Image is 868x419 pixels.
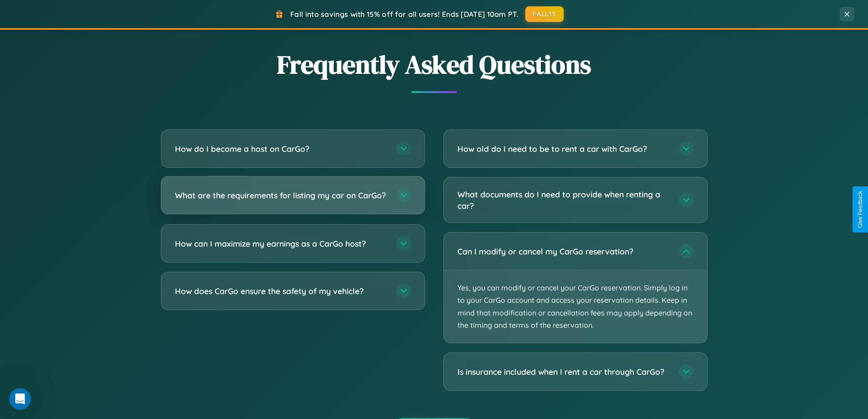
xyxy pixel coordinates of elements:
iframe: Intercom live chat [9,388,31,410]
h3: How old do I need to be to rent a car with CarGo? [457,143,670,155]
h3: How can I maximize my earnings as a CarGo host? [175,238,387,249]
h3: Can I modify or cancel my CarGo reservation? [457,246,670,257]
h3: Is insurance included when I rent a car through CarGo? [457,366,670,378]
h3: What are the requirements for listing my car on CarGo? [175,190,387,201]
div: Give Feedback [857,191,863,228]
h3: How does CarGo ensure the safety of my vehicle? [175,285,387,297]
button: FALL15 [525,6,564,22]
h3: How do I become a host on CarGo? [175,143,387,155]
h2: Frequently Asked Questions [161,47,708,82]
p: Yes, you can modify or cancel your CarGo reservation. Simply log in to your CarGo account and acc... [444,270,707,343]
span: Fall into savings with 15% off for all users! Ends [DATE] 10am PT. [290,10,519,19]
h3: What documents do I need to provide when renting a car? [457,189,670,211]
